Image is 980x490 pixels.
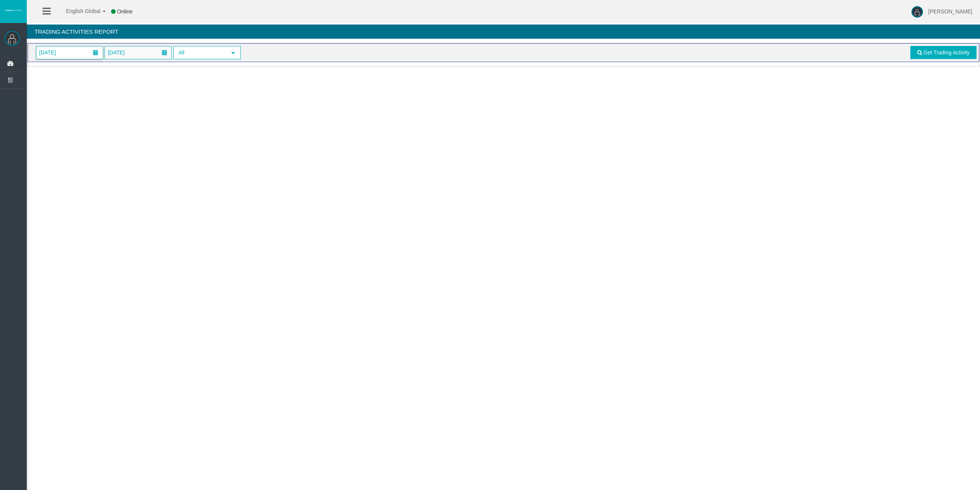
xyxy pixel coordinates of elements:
[923,49,970,56] span: Get Trading Activity
[105,47,127,58] span: [DATE]
[230,50,236,56] span: select
[27,25,980,39] h4: Trading Activities Report
[56,8,100,14] span: English Global
[174,47,226,59] span: All
[911,6,923,18] img: user-image
[4,9,23,12] img: logo.svg
[928,8,972,15] span: [PERSON_NAME]
[37,47,58,58] span: [DATE]
[117,8,132,15] span: Online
